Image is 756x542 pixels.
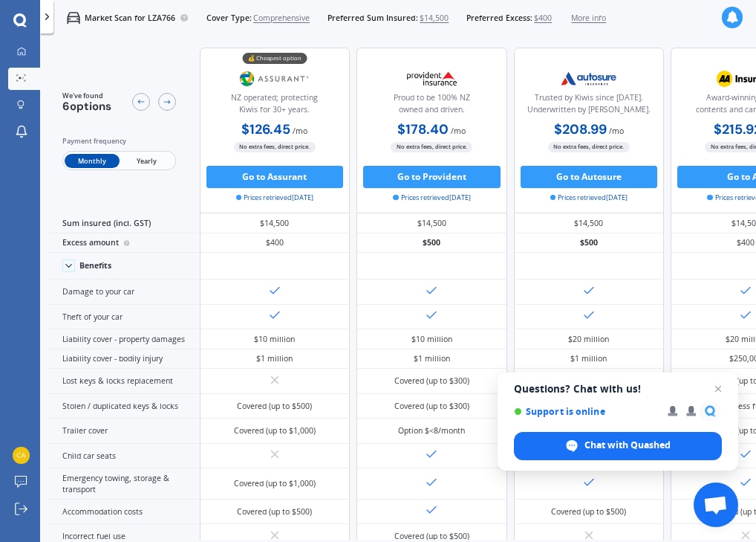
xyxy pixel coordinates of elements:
div: Benefits [79,261,111,271]
div: $1 million [570,353,607,364]
div: $10 million [411,334,452,345]
div: $14,500 [200,213,351,233]
img: Autosure.webp [552,65,625,92]
img: Provident.png [395,65,469,92]
div: Covered (up to $1,000) [234,425,316,436]
span: Prices retrieved [DATE] [550,193,628,203]
b: $208.99 [554,120,607,138]
span: We've found [62,91,111,101]
span: Support is online [514,406,657,417]
div: Child car seats [49,444,200,469]
div: Accommodation costs [49,500,200,525]
p: Market Scan for LZA766 [85,13,175,24]
div: Payment frequency [62,135,176,146]
div: $500 [514,233,665,254]
span: More info [571,13,606,24]
span: $400 [534,13,552,24]
span: Yearly [120,154,174,169]
img: cd29117f1b03b403820037bd7bc9aa7f [13,447,30,464]
div: Covered (up to $300) [394,401,469,412]
img: car.f15378c7a67c060ca3f3.svg [67,11,80,25]
div: Proud to be 100% NZ owned and driven. [366,92,498,120]
button: Go to Provident [363,166,501,188]
span: / mo [451,126,466,136]
div: Trusted by Kiwis since [DATE]. Underwritten by [PERSON_NAME]. [524,92,655,120]
span: $14,500 [420,13,449,24]
div: Liability cover - bodily injury [49,349,200,370]
span: Cover Type: [206,13,252,24]
div: $400 [200,233,351,254]
div: Covered (up to $500) [237,506,312,517]
div: $20 million [568,334,609,345]
span: Chat with Quashed [584,439,671,452]
div: $1 million [256,353,293,364]
span: Preferred Excess: [466,13,532,24]
div: Covered (up to $500) [237,401,312,412]
div: Damage to your car [49,280,200,305]
span: Prices retrieved [DATE] [236,193,314,203]
div: $14,500 [514,213,665,233]
span: Preferred Sum Insured: [328,13,418,24]
span: 6 options [62,99,111,114]
span: No extra fees, direct price. [391,142,472,152]
div: Theft of your car [49,305,200,330]
b: $126.45 [241,120,290,138]
div: Excess amount [49,233,200,254]
span: Questions? Chat with us! [514,383,722,395]
span: No extra fees, direct price. [234,142,316,152]
span: Comprehensive [253,13,310,24]
div: Covered (up to $500) [551,506,626,517]
div: Covered (up to $500) [394,531,469,542]
span: / mo [293,126,307,136]
span: Prices retrieved [DATE] [393,193,471,203]
div: Sum insured (incl. GST) [49,213,200,233]
span: No extra fees, direct price. [548,142,630,152]
div: 💰 Cheapest option [242,53,307,64]
img: Assurant.png [238,65,311,92]
div: Stolen / duplicated keys & locks [49,394,200,419]
div: Covered (up to $300) [394,375,469,387]
div: Liability cover - property damages [49,329,200,349]
div: $10 million [254,334,295,345]
a: Open chat [694,483,738,527]
span: Monthly [65,154,119,169]
div: $1 million [414,353,450,364]
div: Lost keys & locks replacement [49,369,200,394]
b: $178.40 [397,120,449,138]
button: Go to Assurant [206,166,344,188]
span: Chat with Quashed [514,432,722,460]
div: $500 [356,233,507,254]
div: Covered (up to $1,000) [234,478,316,489]
span: / mo [609,126,624,136]
div: $14,500 [356,213,507,233]
div: Trailer cover [49,419,200,444]
div: Emergency towing, storage & transport [49,468,200,500]
button: Go to Autosure [521,166,658,188]
div: Option $<8/month [398,425,465,436]
div: NZ operated; protecting Kiwis for 30+ years. [209,92,341,120]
